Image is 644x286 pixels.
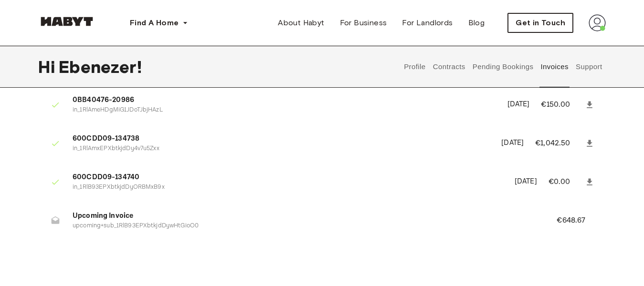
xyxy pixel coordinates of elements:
[278,17,324,29] span: About Habyt
[403,46,427,88] button: Profile
[507,13,573,33] button: Get in Touch
[270,13,332,32] a: About Habyt
[501,138,524,149] p: [DATE]
[401,46,606,88] div: user profile tabs
[589,14,606,31] img: avatar
[516,17,565,29] span: Get in Touch
[471,46,535,88] button: Pending Bookings
[557,215,598,226] p: €648.67
[432,46,466,88] button: Contracts
[549,176,583,188] p: €0.00
[73,95,496,106] span: 0BB40476-20986
[38,57,59,77] span: Hi
[122,13,196,32] button: Find A Home
[515,176,537,187] p: [DATE]
[73,222,534,231] p: upcoming+sub_1RlB93EPXbtkjdDywHtGioO0
[461,13,493,32] a: Blog
[59,57,141,77] span: Ebenezer !
[73,211,534,222] span: Upcoming Invoice
[541,99,583,111] p: €150.00
[73,183,503,192] p: in_1RlB93EPXbtkjdDyORBMxB9x
[535,138,583,149] p: €1,042.50
[468,17,485,29] span: Blog
[73,106,496,115] p: in_1RlAmeHDgMiG1JDoTJbjHAzL
[340,17,387,29] span: For Business
[507,99,530,110] p: [DATE]
[38,17,95,26] img: Habyt
[394,13,460,32] a: For Landlords
[574,46,603,88] button: Support
[332,13,395,32] a: For Business
[539,46,570,88] button: Invoices
[402,17,453,29] span: For Landlords
[73,133,490,144] span: 600CDD09-134738
[130,17,179,29] span: Find A Home
[73,172,503,183] span: 600CDD09-134740
[73,144,490,153] p: in_1RlAmxEPXbtkjdDy4v7u5Zxx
